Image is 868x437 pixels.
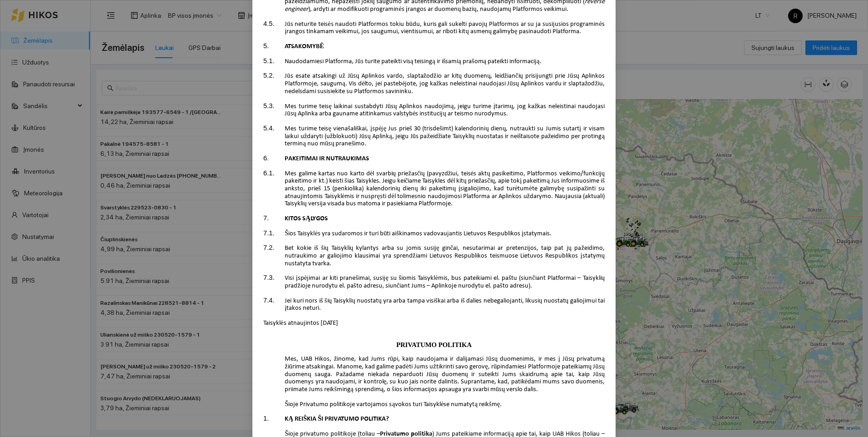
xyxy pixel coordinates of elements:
[285,356,605,393] span: Mes, UAB Hikos, žinome, kad Jums rūpi, kaip naudojama ir dalijamasi Jūsų duomenimis, ir mes į Jūs...
[285,155,369,162] span: PAKEITIMAI IR NUTRAUKIMAS
[285,43,324,50] span: ATSAKOMYBĖ
[263,320,338,327] span: Taisyklės atnaujintos [DATE]
[396,341,472,348] span: PRIVATUMO POLITIKA
[285,298,605,312] span: Jei kuri nors iš šių Taisyklių nuostatų yra arba tampa visiškai arba iš dalies nebegaliojanti, li...
[285,401,502,408] span: Šioje Privatumo politikoje vartojamos sąvokos turi Taisyklėse numatytą reikšmę.
[285,215,328,222] span: KITOS SĄLYGOS
[285,416,389,422] span: KĄ REIŠKIA ŠI PRIVATUMO POLITIKA?
[308,6,568,13] span: ), ardyti ar modifikuoti programinės įrangos ar duomenų bazių, naudojamų Platformos veikimui.
[285,275,605,289] span: Visi įspėjimai ar kiti pranešimai, susiję su šiomis Taisyklėmis, bus pateikiami el. paštu (siunči...
[285,21,605,35] span: Jūs neturite teisės naudoti Platformos tokiu būdu, kuris gali sukelti pavojų Platformos ar su ja ...
[285,245,605,267] span: Bet kokie iš šių Taisyklių kylantys arba su jomis susiję ginčai, nesutarimai ar pretenzijos, taip...
[285,230,552,237] span: Šios Taisyklės yra sudaromos ir turi būti aiškinamos vadovaujantis Lietuvos Respublikos įstatymais.
[285,170,605,208] span: Mes galime kartas nuo karto dėl svarbių priežasčių (pavyzdžiui, teisės aktų pasikeitimo, Platform...
[285,125,605,147] span: Mes turime teisę vienašališkai, įspėję Jus prieš 30 (trisdešimt) kalendorinių dienų, nutraukti su...
[285,58,541,65] span: Naudodamiesi Platforma, Jūs turite pateikti visą teisingą ir išsamią prašomą pateikti informaciją.
[285,103,605,118] span: Mes turime teisę laikinai sustabdyti Jūsų Aplinkos naudojimą, jeigu turime įtarimų, jog kažkas ne...
[285,73,605,94] span: Jūs esate atsakingi už Jūsų Aplinkos vardo, slaptažodžio ar kitų duomenų, leidžiančių prisijungti...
